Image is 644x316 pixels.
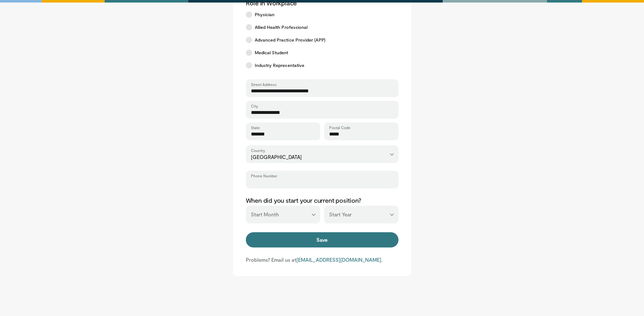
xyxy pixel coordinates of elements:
button: Save [246,232,398,247]
label: City [251,103,258,109]
a: [EMAIL_ADDRESS][DOMAIN_NAME] [296,257,381,263]
p: When did you start your current position? [246,196,398,204]
p: Problems? Email us at . [246,256,398,263]
span: Physician [255,11,275,18]
span: Medical Student [255,49,288,56]
span: Allied Health Professional [255,24,308,30]
label: Postal Code [329,125,350,130]
span: Advanced Practice Provider (APP) [255,37,325,43]
label: State [251,125,260,130]
label: Phone Number [251,173,277,178]
label: Street Address [251,82,277,87]
span: Industry Representative [255,62,305,69]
